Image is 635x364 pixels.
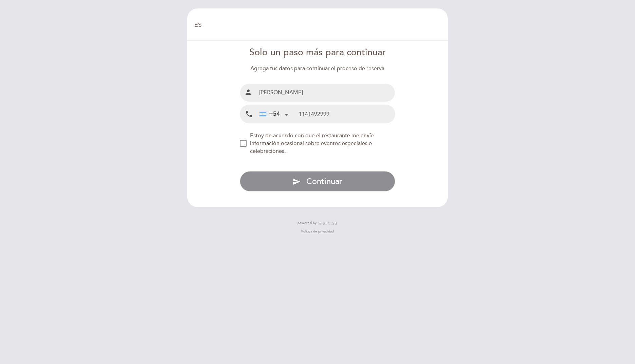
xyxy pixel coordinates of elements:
[318,222,338,225] img: MEITRE
[257,105,291,123] div: Argentina: +54
[240,65,396,73] div: Agrega tus datos para continuar el proceso de reserva
[292,178,301,186] i: send
[244,88,252,96] i: person
[301,229,334,234] a: Política de privacidad
[250,132,374,155] span: Estoy de acuerdo con que el restaurante me envíe información ocasional sobre eventos especiales o...
[297,221,338,225] a: powered by
[299,105,395,123] input: Teléfono Móvil
[256,84,395,102] input: Nombre y Apellido
[240,46,396,59] div: Solo un paso más para continuar
[245,110,253,118] i: local_phone
[297,221,316,225] span: powered by
[259,110,280,119] div: +54
[306,177,342,186] span: Continuar
[240,132,396,155] md-checkbox: NEW_MODAL_AGREE_RESTAURANT_SEND_OCCASIONAL_INFO
[240,171,396,191] button: send Continuar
